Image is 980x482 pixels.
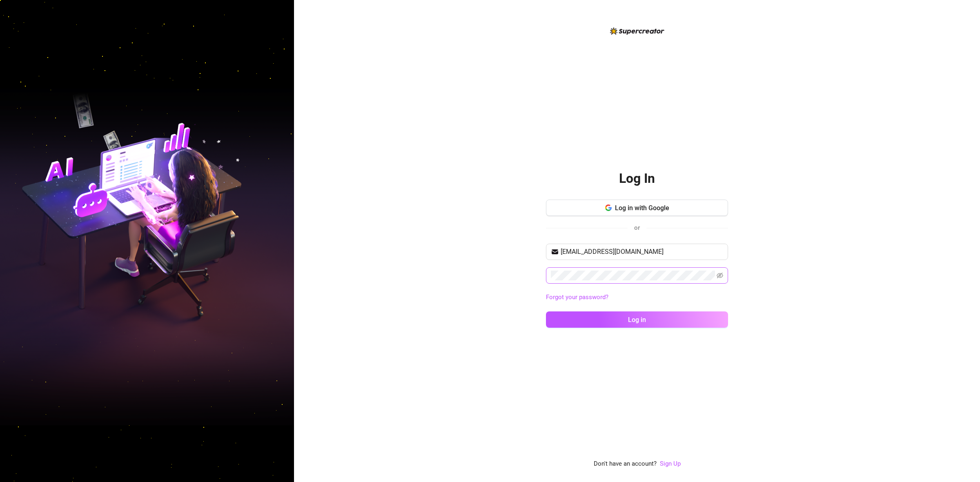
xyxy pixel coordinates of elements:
[628,316,646,324] span: Log in
[619,170,655,187] h2: Log In
[546,293,728,302] a: Forgot your password?
[546,293,608,301] a: Forgot your password?
[634,224,640,231] span: or
[546,311,728,328] button: Log in
[717,272,723,279] span: eye-invisible
[594,459,657,469] span: Don't have an account?
[660,460,681,467] a: Sign Up
[546,200,728,216] button: Log in with Google
[660,459,681,469] a: Sign Up
[610,27,664,35] img: logo-BBDzfeDw.svg
[561,247,723,257] input: Your email
[615,204,669,212] span: Log in with Google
